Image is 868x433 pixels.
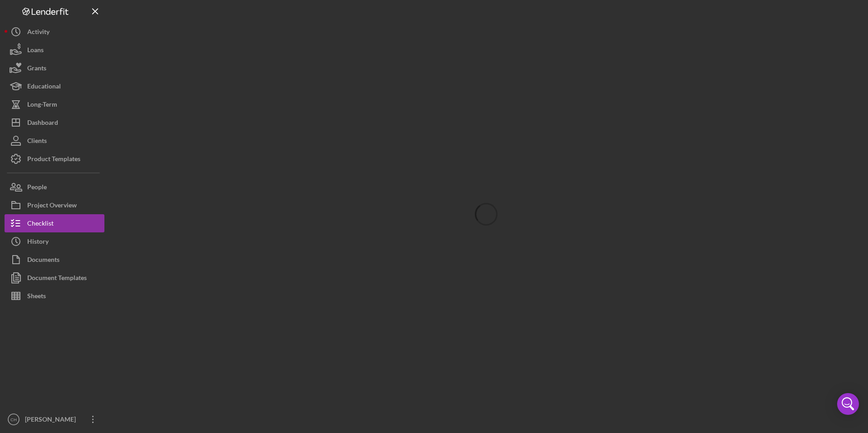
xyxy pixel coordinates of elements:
[27,269,87,289] div: Document Templates
[5,59,104,77] button: Grants
[5,95,104,113] button: Long-Term
[5,150,104,168] button: Product Templates
[10,417,17,422] text: CH
[5,410,104,428] button: CH[PERSON_NAME]
[27,23,49,43] div: Activity
[837,393,859,415] div: Open Intercom Messenger
[27,95,57,116] div: Long-Term
[27,287,46,307] div: Sheets
[27,178,47,198] div: People
[5,23,104,41] button: Activity
[23,410,82,431] div: [PERSON_NAME]
[5,232,104,251] button: History
[27,196,77,216] div: Project Overview
[27,232,49,253] div: History
[5,251,104,269] button: Documents
[27,251,59,271] div: Documents
[5,41,104,59] button: Loans
[5,214,104,232] button: Checklist
[27,59,46,79] div: Grants
[5,113,104,132] button: Dashboard
[27,132,47,152] div: Clients
[27,77,61,98] div: Educational
[5,287,104,305] button: Sheets
[5,269,104,287] button: Document Templates
[27,113,58,134] div: Dashboard
[27,41,44,61] div: Loans
[27,150,80,170] div: Product Templates
[5,196,104,214] button: Project Overview
[5,178,104,196] button: People
[5,77,104,95] button: Educational
[27,214,54,235] div: Checklist
[5,132,104,150] button: Clients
